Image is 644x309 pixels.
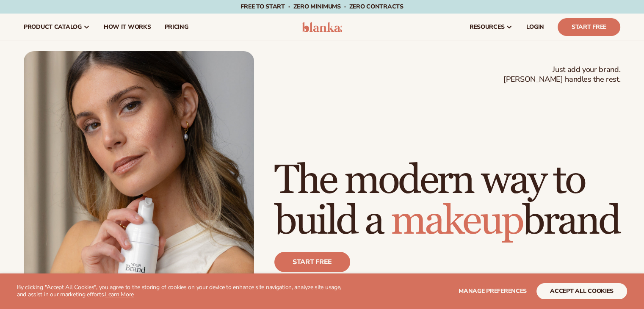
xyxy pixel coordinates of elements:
a: resources [463,14,520,41]
button: Manage preferences [459,283,527,299]
span: pricing [164,24,188,30]
a: Learn More [105,290,134,298]
span: makeup [391,196,522,246]
a: Start Free [558,18,620,36]
h1: The modern way to build a brand [274,160,620,242]
button: accept all cookies [536,283,627,299]
span: product catalog [24,24,82,30]
a: LOGIN [520,14,551,41]
a: How It Works [97,14,158,41]
a: Start free [274,252,350,272]
span: resources [470,24,504,30]
span: How It Works [104,24,151,30]
span: Just add your brand. [PERSON_NAME] handles the rest. [503,65,620,85]
span: Free to start · ZERO minimums · ZERO contracts [240,3,403,11]
a: product catalog [17,14,97,41]
img: logo [302,22,342,32]
span: LOGIN [526,24,544,30]
p: By clicking "Accept All Cookies", you agree to the storing of cookies on your device to enhance s... [17,284,351,298]
a: pricing [158,14,195,41]
span: Manage preferences [459,287,527,295]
